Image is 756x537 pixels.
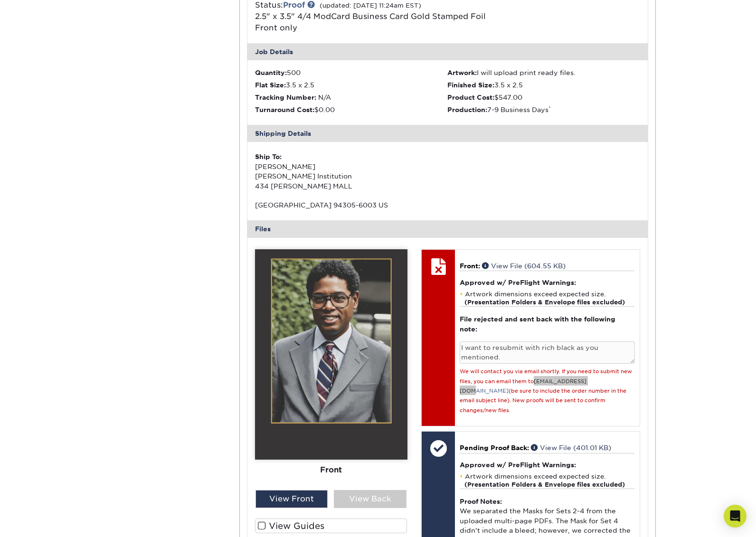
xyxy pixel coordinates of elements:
[464,299,625,306] strong: (Presentation Folders & Envelope files excluded)
[482,262,566,270] a: View File (604.55 KB)
[447,94,494,101] strong: Product Cost:
[460,279,635,286] h4: Approved w/ PreFlight Warnings:
[531,444,611,452] a: View File (401.01 KB)
[255,518,407,533] label: View Guides
[460,378,586,394] a: [EMAIL_ADDRESS][DOMAIN_NAME]
[255,460,407,480] div: Front
[447,69,477,76] strong: Artwork:
[255,105,448,114] li: $0.00
[460,290,635,306] li: Artwork dimensions exceed expected size.
[460,444,529,452] span: Pending Proof Back:
[447,81,494,89] strong: Finished Size:
[460,368,632,414] small: We will contact you via email shortly. If you need to submit new files, you can email them to (be...
[320,2,421,9] small: (updated: [DATE] 11:24am EST)
[255,69,287,76] strong: Quantity:
[447,80,640,90] li: 3.5 x 2.5
[318,94,331,101] span: N/A
[460,472,635,489] li: Artwork dimensions exceed expected size.
[460,341,635,364] textarea: I want to resubmit with rich black as you mentioned.
[247,43,648,60] div: Job Details
[255,94,316,101] strong: Tracking Number:
[255,12,486,32] span: 2.5" x 3.5" 4/4 ModCard Business Card Gold Stamped Foil Front only
[255,152,448,210] div: [PERSON_NAME] [PERSON_NAME] Institution 434 [PERSON_NAME] MALL [GEOGRAPHIC_DATA] 94305-6003 US
[460,315,615,332] strong: File rejected and sent back with the following note:
[464,481,625,488] strong: (Presentation Folders & Envelope files excluded)
[447,105,640,114] li: 7-9 Business Days
[255,68,448,77] li: 500
[460,498,502,505] strong: Proof Notes:
[447,93,640,102] li: $547.00
[334,490,406,508] div: View Back
[447,68,640,77] li: I will upload print ready files.
[255,106,314,113] strong: Turnaround Cost:
[255,490,328,508] div: View Front
[460,461,635,469] h4: Approved w/ PreFlight Warnings:
[247,220,648,237] div: Files
[447,106,487,113] strong: Production:
[255,153,282,160] strong: Ship To:
[283,0,305,9] a: Proof
[724,505,747,528] div: Open Intercom Messenger
[460,262,480,270] span: Front:
[247,125,648,142] div: Shipping Details
[255,81,286,89] strong: Flat Size:
[255,80,448,90] li: 3.5 x 2.5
